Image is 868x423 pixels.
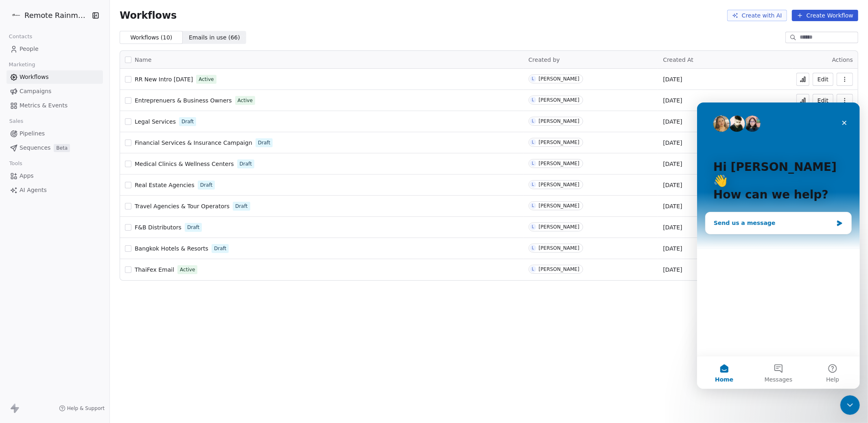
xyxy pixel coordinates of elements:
[840,395,860,415] iframe: Intercom live chat
[6,157,26,170] span: Tools
[135,266,174,274] a: ThaiFex Email
[539,182,579,188] div: [PERSON_NAME]
[135,224,181,231] span: F&B Distributors
[238,97,253,104] span: Active
[20,186,47,194] span: AI Agents
[199,76,214,83] span: Active
[135,96,232,105] a: Entreprenuers & Business Owners
[663,160,682,168] span: [DATE]
[135,139,252,147] a: Financial Services & Insurance Campaign
[135,202,230,210] a: Travel Agencies & Tour Operators
[532,224,534,230] div: L
[135,76,193,83] span: RR New Intro [DATE]
[135,140,252,146] span: Financial Services & Insurance Campaign
[135,97,232,104] span: Entreprenuers & Business Owners
[532,118,534,124] div: L
[539,266,579,272] div: [PERSON_NAME]
[20,73,49,81] span: Workflows
[189,33,240,42] span: Emails in use ( 66 )
[5,31,36,43] span: Contacts
[54,144,70,152] span: Beta
[6,115,27,127] span: Sales
[21,21,90,28] div: Domain: [DOMAIN_NAME]
[663,181,682,189] span: [DATE]
[20,101,68,110] span: Metrics & Events
[663,75,682,83] span: [DATE]
[7,127,103,140] a: Pipelines
[532,245,534,251] div: L
[24,10,90,21] span: Remote Rainmaker
[135,223,181,231] a: F&B Distributors
[727,10,787,21] button: Create with AI
[663,223,682,231] span: [DATE]
[532,76,534,82] div: L
[258,139,270,146] span: Draft
[7,42,103,56] a: People
[663,266,682,274] span: [DATE]
[832,57,853,63] span: Actions
[135,244,208,253] a: Bangkok Hotels & Resorts
[663,139,682,147] span: [DATE]
[532,181,534,188] div: L
[31,48,73,53] div: Domain Overview
[813,94,833,107] a: Edit
[532,160,534,167] div: L
[7,183,103,197] a: AI Agents
[663,96,682,105] span: [DATE]
[7,99,103,112] a: Metrics & Events
[200,181,212,189] span: Draft
[7,85,103,98] a: Campaigns
[13,21,20,28] img: website_grey.svg
[697,102,860,389] iframe: Intercom live chat
[59,405,105,412] a: Help & Support
[67,405,105,412] span: Help & Support
[135,75,193,83] a: RR New Intro [DATE]
[135,161,234,167] span: Medical Clinics & Wellness Centers
[663,57,693,63] span: Created At
[120,10,177,21] span: Workflows
[135,118,176,126] a: Legal Services
[663,244,682,253] span: [DATE]
[532,97,534,103] div: L
[7,169,103,183] a: Apps
[20,172,34,180] span: Apps
[792,10,858,21] button: Create Workflow
[663,118,682,126] span: [DATE]
[539,224,579,230] div: [PERSON_NAME]
[539,161,579,166] div: [PERSON_NAME]
[532,266,534,273] div: L
[539,140,579,145] div: [PERSON_NAME]
[7,70,103,84] a: Workflows
[235,203,247,210] span: Draft
[180,266,195,273] span: Active
[539,245,579,251] div: [PERSON_NAME]
[539,118,579,124] div: [PERSON_NAME]
[20,87,51,96] span: Campaigns
[135,245,208,252] span: Bangkok Hotels & Resorts
[10,9,87,22] button: Remote Rainmaker
[23,13,40,20] div: v 4.0.25
[135,182,195,188] span: Real Estate Agencies
[240,160,252,168] span: Draft
[663,202,682,210] span: [DATE]
[7,141,103,155] a: SequencesBeta
[813,73,833,86] button: Edit
[135,266,174,273] span: ThaiFex Email
[135,203,230,209] span: Travel Agencies & Tour Operators
[11,11,21,20] img: RR%20Logo%20%20Black%20(2).png
[135,181,195,189] a: Real Estate Agencies
[187,224,199,231] span: Draft
[13,13,20,20] img: logo_orange.svg
[532,203,534,209] div: L
[181,118,194,125] span: Draft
